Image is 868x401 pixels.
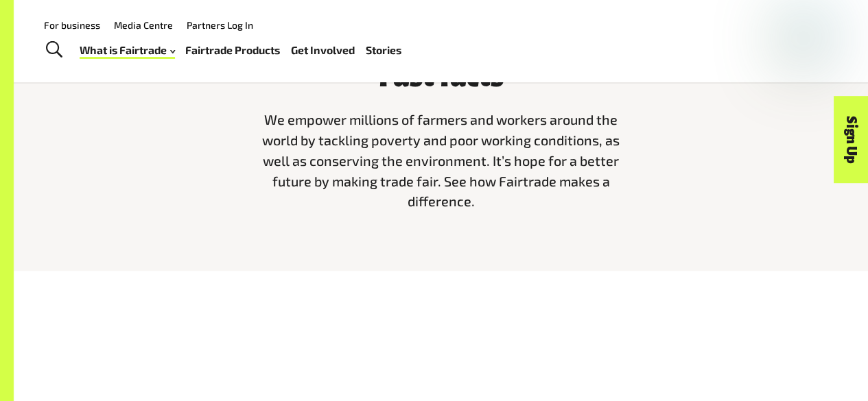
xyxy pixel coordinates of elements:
[187,19,253,31] a: Partners Log In
[366,40,401,60] a: Stories
[44,19,100,31] a: For business
[777,12,830,70] img: Fairtrade Australia New Zealand logo
[185,40,280,60] a: Fairtrade Products
[114,19,173,31] a: Media Centre
[291,40,355,60] a: Get Involved
[37,33,71,67] a: Toggle Search
[262,111,620,209] span: We empower millions of farmers and workers around the world by tackling poverty and poor working ...
[80,40,175,60] a: What is Fairtrade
